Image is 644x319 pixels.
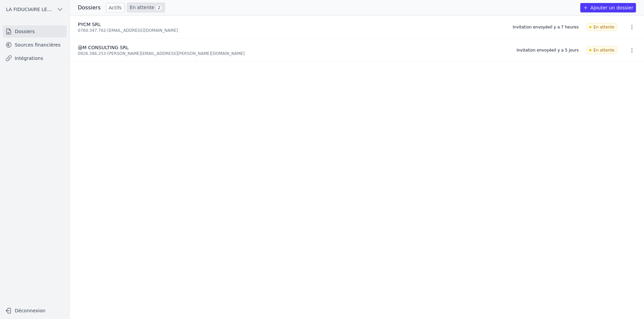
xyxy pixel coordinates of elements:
a: En attente 2 [127,3,165,12]
a: Intégrations [3,52,67,64]
button: Déconnexion [3,305,67,316]
span: @M CONSULTING SRL [78,45,129,50]
button: LA FIDUCIAIRE LEMAIRE SA [3,4,67,15]
span: PYCM SRL [78,22,101,27]
h3: Dossiers [78,4,101,12]
div: Invitation envoyée il y a 7 heures [513,24,579,30]
span: En attente [587,46,617,54]
a: Sources financières [3,39,67,51]
div: 0826.386.253 - [PERSON_NAME][EMAIL_ADDRESS][PERSON_NAME][DOMAIN_NAME] [78,51,508,56]
a: Dossiers [3,25,67,37]
div: 0760.347.762 - [EMAIL_ADDRESS][DOMAIN_NAME] [78,28,504,33]
span: 2 [156,4,162,11]
a: Actifs [106,3,124,12]
button: Ajouter un dossier [580,3,636,12]
span: En attente [587,23,617,31]
span: LA FIDUCIAIRE LEMAIRE SA [6,6,54,13]
div: Invitation envoyée il y a 5 jours [517,48,579,53]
